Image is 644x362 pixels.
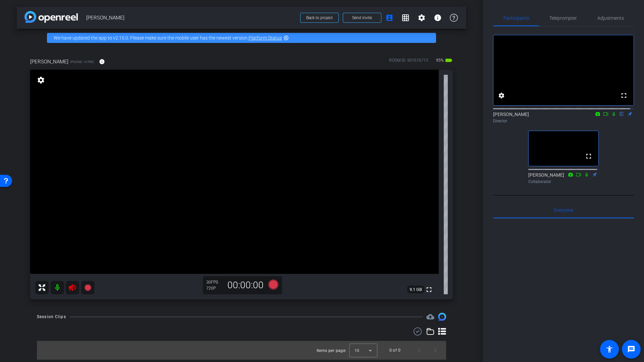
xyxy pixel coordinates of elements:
[306,15,333,20] span: Back to project
[389,347,400,354] div: 0 of 0
[86,11,296,24] span: [PERSON_NAME]
[618,111,626,117] mat-icon: flip
[36,76,46,84] mat-icon: settings
[503,16,529,20] span: Participants
[425,286,433,294] mat-icon: fullscreen
[352,15,372,20] span: Send invite
[497,92,505,100] mat-icon: settings
[206,286,223,291] div: 720P
[528,172,599,185] div: [PERSON_NAME]
[283,35,289,41] mat-icon: highlight_off
[385,14,393,22] mat-icon: account_box
[620,92,628,100] mat-icon: fullscreen
[30,58,68,65] span: [PERSON_NAME]
[597,16,624,20] span: Adjustments
[47,33,436,43] div: We have updated the app to v2.15.0. Please make sure the mobile user has the newest version.
[300,13,339,23] button: Back to project
[493,118,634,124] div: Director
[206,280,223,285] div: 30
[554,208,573,213] span: Everyone
[426,313,434,321] mat-icon: cloud_upload
[493,111,634,124] div: [PERSON_NAME]
[418,14,426,22] mat-icon: settings
[434,14,442,22] mat-icon: info
[70,59,94,64] span: iPhone 14 Pro
[627,345,635,353] mat-icon: message
[401,14,410,22] mat-icon: grid_on
[445,56,453,64] mat-icon: battery_std
[411,342,427,358] button: Previous page
[435,55,445,66] span: 95%
[605,345,613,353] mat-icon: accessibility
[211,280,218,285] span: FPS
[389,57,428,67] div: ROOM ID: 907676712
[317,347,346,354] div: Items per page:
[249,35,282,41] a: Platform Status
[24,11,78,23] img: app-logo
[426,313,434,321] span: Destinations for your clips
[427,342,443,358] button: Next page
[37,313,66,320] div: Session Clips
[549,16,577,20] span: Teleprompter
[528,179,599,185] div: Collaborator
[585,152,593,160] mat-icon: fullscreen
[343,13,381,23] button: Send invite
[438,313,446,321] img: Session clips
[99,59,105,65] mat-icon: info
[407,286,424,294] span: 9.1 GB
[223,280,268,291] div: 00:00:00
